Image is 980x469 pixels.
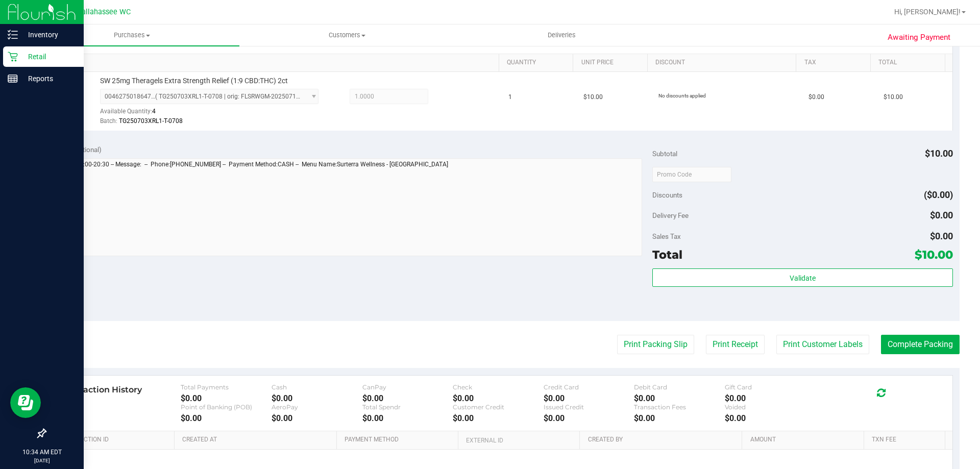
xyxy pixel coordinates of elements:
span: $10.00 [884,92,903,102]
span: 4 [152,108,156,115]
span: Awaiting Payment [888,32,950,43]
div: Cash [272,383,362,391]
div: $0.00 [181,393,272,403]
span: Batch: [100,117,117,125]
span: ($0.00) [924,189,953,200]
p: Retail [18,51,79,63]
th: External ID [458,431,579,450]
span: Hi, [PERSON_NAME]! [894,8,961,16]
a: Txn Fee [872,436,941,444]
div: Total Spendr [362,403,453,411]
div: $0.00 [634,393,725,403]
a: Created By [588,436,738,444]
span: Delivery Fee [652,211,689,219]
div: Voided [725,403,816,411]
div: Issued Credit [544,403,634,411]
div: Credit Card [544,383,634,391]
div: Debit Card [634,383,725,391]
a: Created At [182,436,332,444]
div: $0.00 [544,413,634,423]
div: $0.00 [362,393,453,403]
a: Purchases [24,24,239,46]
span: SW 25mg Theragels Extra Strength Relief (1:9 CBD:THC) 2ct [100,76,288,86]
a: SKU [60,59,495,67]
div: Customer Credit [453,403,544,411]
a: Total [878,59,941,67]
span: Subtotal [652,150,677,158]
button: Complete Packing [881,335,960,354]
div: Available Quantity: [100,104,330,124]
div: Total Payments [181,383,272,391]
inline-svg: Retail [8,52,18,62]
a: Amount [750,436,860,444]
div: Point of Banking (POB) [181,403,272,411]
span: $0.00 [930,231,953,241]
div: Gift Card [725,383,816,391]
a: Discount [655,59,792,67]
a: Transaction ID [60,436,170,444]
div: CanPay [362,383,453,391]
span: $0.00 [930,210,953,220]
button: Print Packing Slip [617,335,694,354]
p: 10:34 AM EDT [5,448,79,457]
span: Purchases [24,31,239,40]
iframe: Resource center [10,387,41,418]
span: Discounts [652,186,682,204]
span: Total [652,248,682,262]
inline-svg: Inventory [8,30,18,40]
button: Print Receipt [706,335,765,354]
div: AeroPay [272,403,362,411]
span: 1 [508,92,512,102]
button: Validate [652,268,952,287]
div: Check [453,383,544,391]
div: $0.00 [725,413,816,423]
input: Promo Code [652,167,731,182]
div: $0.00 [181,413,272,423]
div: $0.00 [544,393,634,403]
span: Customers [240,31,454,40]
div: $0.00 [362,413,453,423]
div: $0.00 [725,393,816,403]
a: Customers [239,24,454,46]
span: $10.00 [915,248,953,262]
span: $0.00 [808,92,824,102]
a: Unit Price [581,59,644,67]
p: Reports [18,72,79,85]
a: Tax [804,59,867,67]
span: No discounts applied [658,93,706,98]
a: Payment Method [345,436,454,444]
div: Transaction Fees [634,403,725,411]
div: $0.00 [453,393,544,403]
span: Sales Tax [652,232,681,240]
span: Validate [790,274,816,282]
div: $0.00 [272,413,362,423]
div: $0.00 [272,393,362,403]
span: $10.00 [583,92,603,102]
p: [DATE] [5,457,79,464]
button: Print Customer Labels [776,335,869,354]
span: TG250703XRL1-T-0708 [119,117,183,125]
span: Tallahassee WC [78,8,131,16]
span: $10.00 [925,148,953,159]
p: Inventory [18,29,79,41]
div: $0.00 [634,413,725,423]
inline-svg: Reports [8,73,18,84]
div: $0.00 [453,413,544,423]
